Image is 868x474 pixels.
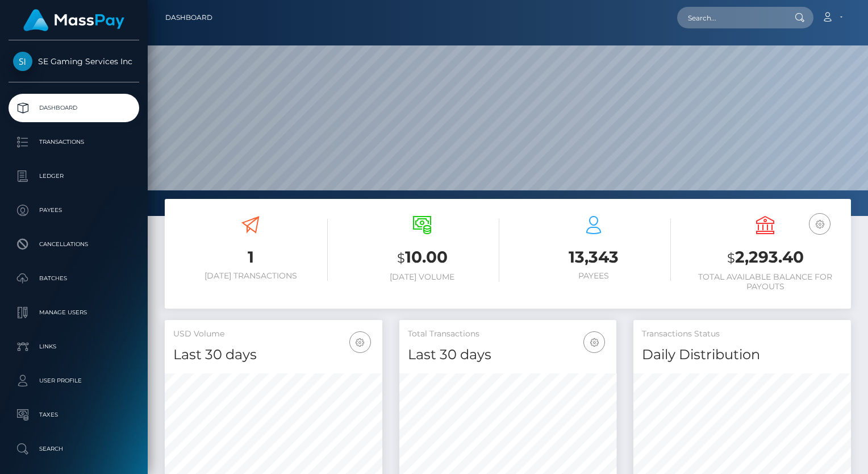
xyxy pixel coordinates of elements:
[13,168,135,185] p: Ledger
[173,329,374,340] h5: USD Volume
[345,272,499,282] h6: [DATE] Volume
[397,250,405,266] small: $
[9,196,139,224] a: Payees
[642,345,842,365] h4: Daily Distribution
[173,271,328,281] h6: [DATE] Transactions
[13,202,135,219] p: Payees
[13,440,135,458] p: Search
[13,134,135,151] p: Transactions
[9,367,139,395] a: User Profile
[173,246,328,268] h3: 1
[677,7,784,28] input: Search...
[727,250,735,266] small: $
[13,236,135,253] p: Cancellations
[642,329,842,340] h5: Transactions Status
[9,264,139,293] a: Batches
[9,332,139,361] a: Links
[13,372,135,389] p: User Profile
[13,52,32,71] img: SE Gaming Services Inc
[9,56,139,66] span: SE Gaming Services Inc
[516,246,671,268] h3: 13,343
[9,162,139,190] a: Ledger
[13,406,135,423] p: Taxes
[688,246,842,269] h3: 2,293.40
[408,329,608,340] h5: Total Transactions
[13,99,135,117] p: Dashboard
[408,345,608,365] h4: Last 30 days
[13,338,135,355] p: Links
[13,304,135,321] p: Manage Users
[516,271,671,281] h6: Payees
[165,6,212,30] a: Dashboard
[345,246,499,269] h3: 10.00
[9,94,139,122] a: Dashboard
[9,230,139,259] a: Cancellations
[9,128,139,156] a: Transactions
[9,435,139,463] a: Search
[13,270,135,287] p: Batches
[9,401,139,429] a: Taxes
[688,272,842,292] h6: Total Available Balance for Payouts
[9,298,139,327] a: Manage Users
[23,9,124,31] img: MassPay Logo
[173,345,374,365] h4: Last 30 days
